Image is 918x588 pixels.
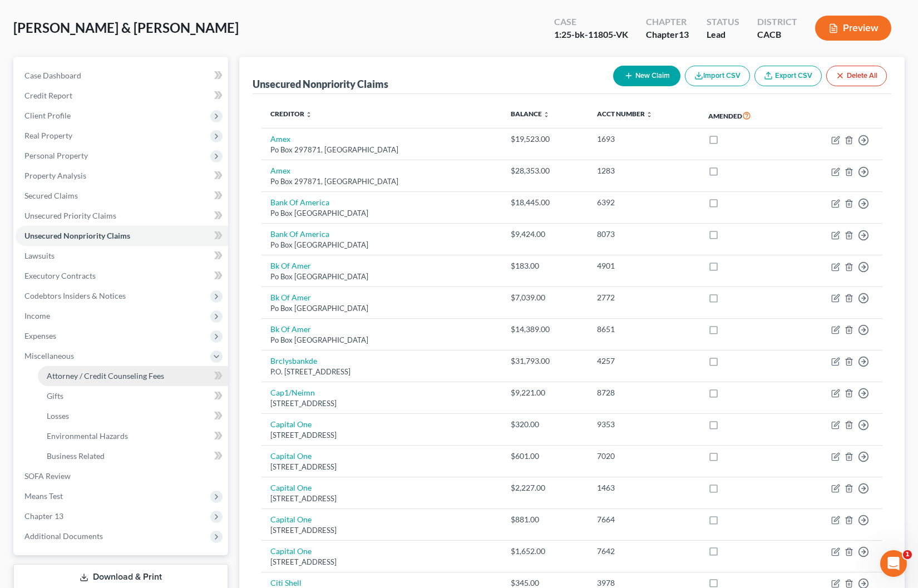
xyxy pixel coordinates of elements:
iframe: Intercom live chat [880,550,907,577]
a: Creditor unfold_more [270,110,312,118]
div: $28,353.00 [511,165,579,176]
span: Attorney / Credit Counseling Fees [47,371,164,381]
a: Bk Of Amer [270,324,311,334]
span: Real Property [24,131,72,140]
div: $18,445.00 [511,197,579,208]
span: Credit Report [24,91,72,100]
div: $320.00 [511,419,579,430]
span: Additional Documents [24,531,103,541]
span: Miscellaneous [24,351,74,360]
th: Amended [699,103,791,129]
div: $14,389.00 [511,324,579,335]
a: Capital One [270,515,312,524]
div: 1:25-bk-11805-VK [554,28,628,41]
div: $183.00 [511,260,579,271]
div: $7,039.00 [511,292,579,303]
a: Capital One [270,419,312,429]
button: Delete All [826,66,887,86]
div: Unsecured Nonpriority Claims [253,77,388,91]
span: Chapter 13 [24,511,63,521]
a: Amex [270,134,290,144]
span: Gifts [47,391,63,401]
div: 7020 [597,451,690,462]
a: Brclysbankde [270,356,317,365]
a: Business Related [38,446,228,466]
span: Lawsuits [24,251,55,260]
div: [STREET_ADDRESS] [270,493,493,504]
a: Secured Claims [16,186,228,206]
a: Attorney / Credit Counseling Fees [38,366,228,386]
span: Business Related [47,451,105,461]
span: Codebtors Insiders & Notices [24,291,126,300]
span: SOFA Review [24,471,71,481]
a: Balance unfold_more [511,110,550,118]
div: 2772 [597,292,690,303]
div: Po Box [GEOGRAPHIC_DATA] [270,240,493,250]
button: New Claim [613,66,680,86]
a: Credit Report [16,86,228,106]
span: Executory Contracts [24,271,96,280]
div: [STREET_ADDRESS] [270,398,493,409]
span: [PERSON_NAME] & [PERSON_NAME] [13,19,239,36]
div: $601.00 [511,451,579,462]
a: Executory Contracts [16,266,228,286]
a: Capital One [270,546,312,556]
a: Cap1/Neimn [270,388,315,397]
div: 6392 [597,197,690,208]
a: Lawsuits [16,246,228,266]
span: 13 [679,29,689,39]
span: Expenses [24,331,56,340]
span: Means Test [24,491,63,501]
div: 1283 [597,165,690,176]
div: $19,523.00 [511,134,579,145]
div: Case [554,16,628,28]
span: Unsecured Nonpriority Claims [24,231,130,240]
a: Gifts [38,386,228,406]
button: Preview [815,16,891,41]
a: Acct Number unfold_more [597,110,653,118]
a: Property Analysis [16,166,228,186]
div: [STREET_ADDRESS] [270,525,493,536]
div: District [757,16,797,28]
div: [STREET_ADDRESS] [270,430,493,441]
span: Client Profile [24,111,71,120]
a: Losses [38,406,228,426]
a: Capital One [270,451,312,461]
a: Environmental Hazards [38,426,228,446]
div: Po Box 297871, [GEOGRAPHIC_DATA] [270,145,493,155]
span: Income [24,311,50,320]
div: 8073 [597,229,690,240]
div: 7664 [597,514,690,525]
div: Po Box [GEOGRAPHIC_DATA] [270,335,493,345]
i: unfold_more [646,111,653,118]
a: Export CSV [754,66,822,86]
a: Case Dashboard [16,66,228,86]
i: unfold_more [543,111,550,118]
a: Unsecured Nonpriority Claims [16,226,228,246]
div: 7642 [597,546,690,557]
div: $31,793.00 [511,355,579,367]
div: 8728 [597,387,690,398]
div: Po Box 297871, [GEOGRAPHIC_DATA] [270,176,493,187]
span: Environmental Hazards [47,431,128,441]
span: Personal Property [24,151,88,160]
div: 1463 [597,482,690,493]
div: 4257 [597,355,690,367]
div: $9,221.00 [511,387,579,398]
a: Bk Of Amer [270,261,311,270]
i: unfold_more [305,111,312,118]
a: Bank Of America [270,229,329,239]
span: Case Dashboard [24,71,81,80]
div: $9,424.00 [511,229,579,240]
a: Amex [270,166,290,175]
a: Bank Of America [270,197,329,207]
div: $2,227.00 [511,482,579,493]
div: Po Box [GEOGRAPHIC_DATA] [270,271,493,282]
a: Bk Of Amer [270,293,311,302]
span: 1 [903,550,912,559]
div: P.O. [STREET_ADDRESS] [270,367,493,377]
div: Chapter [646,28,689,41]
a: SOFA Review [16,466,228,486]
span: Unsecured Priority Claims [24,211,116,220]
span: Secured Claims [24,191,78,200]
